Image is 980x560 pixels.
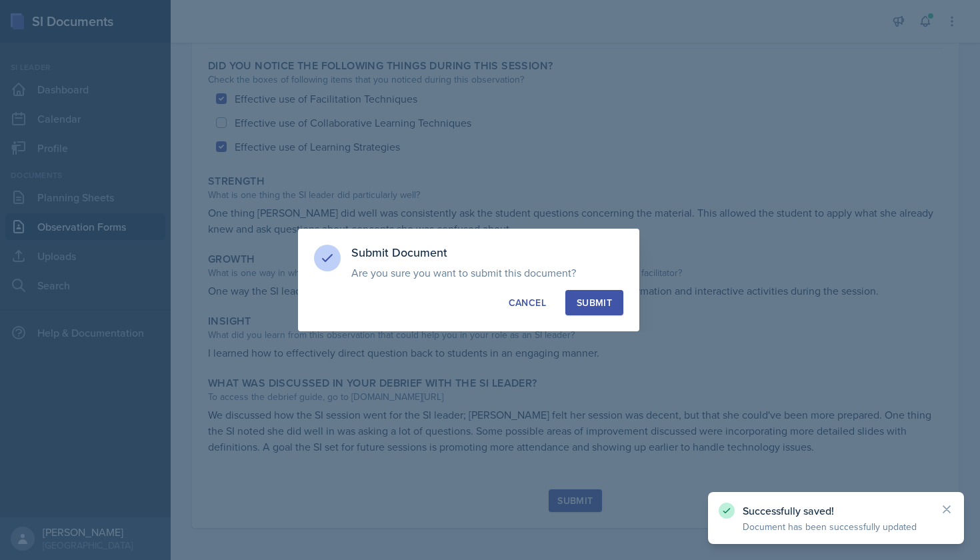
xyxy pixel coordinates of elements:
[351,266,623,279] p: Are you sure you want to submit this document?
[509,296,546,309] div: Cancel
[565,290,623,315] button: Submit
[743,520,929,533] p: Document has been successfully updated
[577,296,612,309] div: Submit
[351,245,623,261] h3: Submit Document
[497,290,557,315] button: Cancel
[743,504,929,517] p: Successfully saved!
